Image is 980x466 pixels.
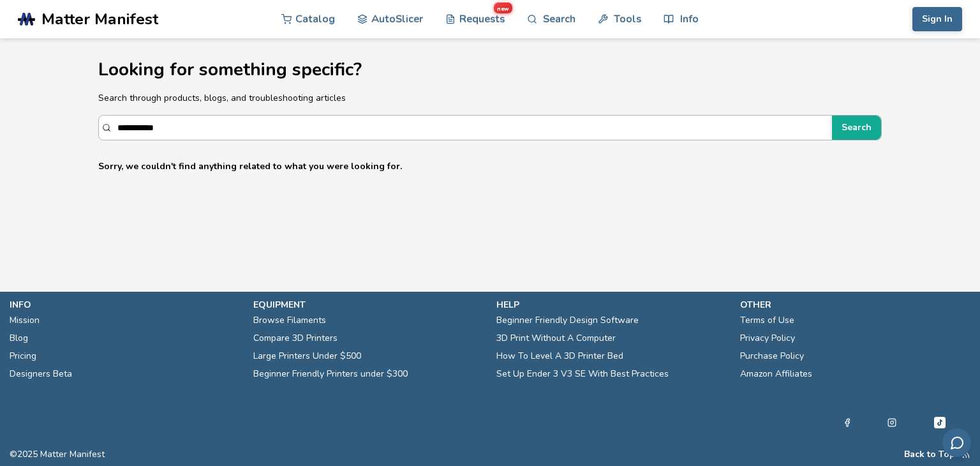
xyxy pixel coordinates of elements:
[41,10,158,28] span: Matter Manifest
[10,347,36,365] a: Pricing
[496,298,727,312] p: help
[253,312,326,329] a: Browse Filaments
[740,329,795,347] a: Privacy Policy
[253,365,408,383] a: Beginner Friendly Printers under $300
[496,312,639,329] a: Beginner Friendly Design Software
[10,298,241,312] p: info
[10,365,72,383] a: Designers Beta
[253,298,484,312] p: equipment
[942,428,971,457] button: Send feedback via email
[98,60,882,80] h1: Looking for something specific?
[117,116,826,139] input: Search
[740,347,804,365] a: Purchase Policy
[961,449,970,460] a: RSS Feed
[932,415,947,430] a: Tiktok
[904,449,955,460] button: Back to Top
[912,7,962,31] button: Sign In
[10,312,40,329] a: Mission
[98,160,882,173] p: Sorry, we couldn't find anything related to what you were looking for.
[493,3,512,13] span: new
[10,449,105,460] span: © 2025 Matter Manifest
[843,415,852,430] a: Facebook
[740,298,971,312] p: other
[887,415,896,430] a: Instagram
[496,329,616,347] a: 3D Print Without A Computer
[10,329,28,347] a: Blog
[253,329,338,347] a: Compare 3D Printers
[740,365,812,383] a: Amazon Affiliates
[496,347,623,365] a: How To Level A 3D Printer Bed
[832,116,881,140] button: Search
[496,365,669,383] a: Set Up Ender 3 V3 SE With Best Practices
[253,347,361,365] a: Large Printers Under $500
[98,91,882,105] p: Search through products, blogs, and troubleshooting articles
[740,312,794,329] a: Terms of Use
